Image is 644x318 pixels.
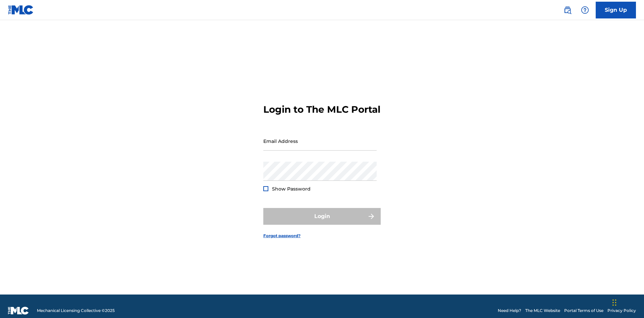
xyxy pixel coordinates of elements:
[563,6,572,14] img: search
[8,307,29,315] img: logo
[272,186,311,192] span: Show Password
[525,308,560,314] a: The MLC Website
[581,6,589,14] img: help
[263,104,380,115] h3: Login to The MLC Portal
[610,286,644,318] iframe: Chat Widget
[564,308,603,314] a: Portal Terms of Use
[607,308,636,314] a: Privacy Policy
[596,2,636,18] a: Sign Up
[263,233,301,239] a: Forgot password?
[561,3,574,17] a: Public Search
[498,308,521,314] a: Need Help?
[578,3,592,17] div: Help
[37,308,115,314] span: Mechanical Licensing Collective © 2025
[612,293,616,313] div: Drag
[8,5,34,15] img: MLC Logo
